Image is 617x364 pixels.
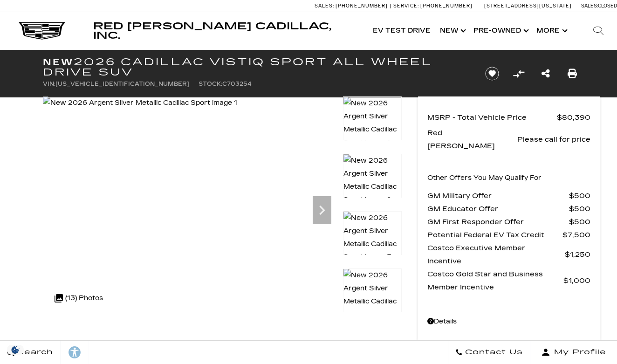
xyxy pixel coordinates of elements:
[199,81,222,87] span: Stock:
[427,189,590,202] a: GM Military Offer $500
[50,287,108,309] div: (13) Photos
[569,215,590,228] span: $500
[43,57,469,77] h1: 2026 Cadillac VISTIQ Sport All Wheel Drive SUV
[93,21,331,41] span: Red [PERSON_NAME] Cadillac, Inc.
[43,56,74,68] strong: New
[315,3,390,8] a: Sales: [PHONE_NUMBER]
[5,345,26,355] section: Click to Open Cookie Consent Modal
[562,228,590,241] span: $7,500
[448,341,530,364] a: Contact Us
[427,241,590,268] a: Costco Executive Member Incentive $1,250
[469,12,532,49] a: Pre-Owned
[569,202,590,215] span: $500
[550,346,606,359] span: My Profile
[5,345,26,355] img: Opt-Out Icon
[581,3,598,9] span: Sales:
[43,96,237,110] img: New 2026 Argent Silver Metallic Cadillac Sport image 1
[530,341,617,364] button: Open user profile menu
[427,268,590,294] a: Costco Gold Star and Business Member Incentive $1,000
[463,346,523,359] span: Contact Us
[427,315,590,328] a: Details
[427,228,562,241] span: Potential Federal EV Tax Credit
[343,154,402,207] img: New 2026 Argent Silver Metallic Cadillac Sport image 2
[563,274,590,287] span: $1,000
[517,133,590,146] span: Please call for price
[222,81,252,87] span: C703254
[427,202,569,215] span: GM Educator Offer
[336,3,388,9] span: [PHONE_NUMBER]
[427,172,542,185] p: Other Offers You May Qualify For
[343,96,402,150] img: New 2026 Argent Silver Metallic Cadillac Sport image 1
[420,3,473,9] span: [PHONE_NUMBER]
[427,111,557,124] span: MSRP - Total Vehicle Price
[565,248,590,261] span: $1,250
[313,196,331,224] div: Next
[484,3,572,9] a: [STREET_ADDRESS][US_STATE]
[427,202,590,215] a: GM Educator Offer $500
[568,67,577,80] a: Print this New 2026 Cadillac VISTIQ Sport All Wheel Drive SUV
[482,66,502,81] button: Save vehicle
[427,241,565,268] span: Costco Executive Member Incentive
[393,3,419,9] span: Service:
[427,215,569,228] span: GM First Responder Offer
[435,12,469,49] a: New
[315,3,334,9] span: Sales:
[390,3,475,8] a: Service: [PHONE_NUMBER]
[427,189,569,202] span: GM Military Offer
[512,67,526,81] button: Compare vehicle
[55,81,189,87] span: [US_VEHICLE_IDENTIFICATION_NUMBER]
[343,268,402,322] img: New 2026 Argent Silver Metallic Cadillac Sport image 4
[542,67,550,80] a: Share this New 2026 Cadillac VISTIQ Sport All Wheel Drive SUV
[532,12,570,49] button: More
[343,211,402,264] img: New 2026 Argent Silver Metallic Cadillac Sport image 3
[427,126,517,152] span: Red [PERSON_NAME]
[427,215,590,228] a: GM First Responder Offer $500
[368,12,435,49] a: EV Test Drive
[598,3,617,9] span: Closed
[427,126,590,152] a: Red [PERSON_NAME] Please call for price
[427,111,590,124] a: MSRP - Total Vehicle Price $80,390
[43,81,55,87] span: VIN:
[427,268,563,294] span: Costco Gold Star and Business Member Incentive
[557,111,590,124] span: $80,390
[93,21,359,40] a: Red [PERSON_NAME] Cadillac, Inc.
[427,228,590,241] a: Potential Federal EV Tax Credit $7,500
[14,346,53,359] span: Search
[569,189,590,202] span: $500
[19,22,65,40] img: Cadillac Dark Logo with Cadillac White Text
